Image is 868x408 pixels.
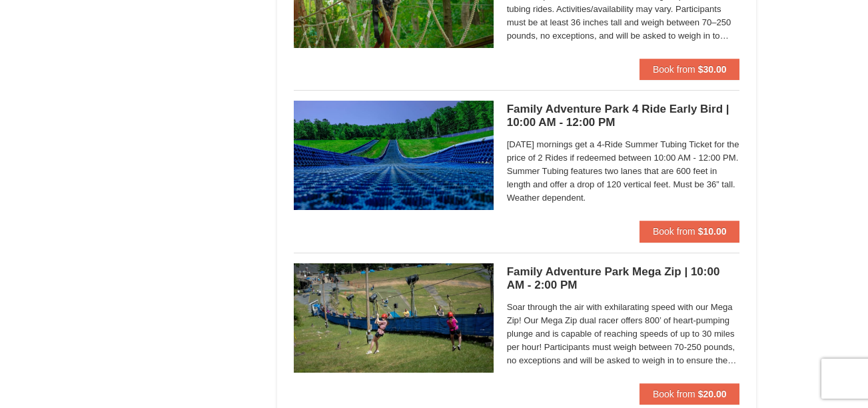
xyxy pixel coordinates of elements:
strong: $10.00 [698,226,727,237]
span: Book from [653,226,695,237]
strong: $20.00 [698,389,727,399]
img: 6619925-28-354a14a2.jpg [294,263,494,373]
button: Book from $10.00 [640,221,740,242]
img: 6619925-18-3c99bf8f.jpg [294,101,494,210]
span: Book from [653,64,695,75]
span: Soar through the air with exhilarating speed with our Mega Zip! Our Mega Zip dual racer offers 80... [507,301,740,367]
span: [DATE] mornings get a 4-Ride Summer Tubing Ticket for the price of 2 Rides if redeemed between 10... [507,138,740,205]
button: Book from $20.00 [640,383,740,405]
span: Book from [653,389,695,399]
button: Book from $30.00 [640,59,740,80]
h5: Family Adventure Park 4 Ride Early Bird | 10:00 AM - 12:00 PM [507,103,740,129]
strong: $30.00 [698,64,727,75]
h5: Family Adventure Park Mega Zip | 10:00 AM - 2:00 PM [507,265,740,292]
